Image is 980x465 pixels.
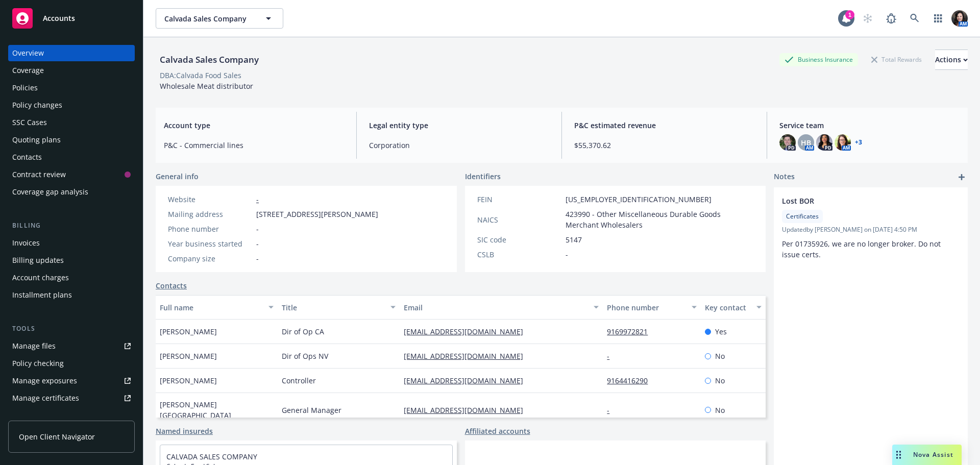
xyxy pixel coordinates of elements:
[256,194,259,204] a: -
[935,50,968,70] button: Actions
[12,80,38,96] div: Policies
[566,209,754,230] span: 423990 - Other Miscellaneous Durable Goods Merchant Wholesalers
[166,452,257,461] a: CALVADA SALES COMPANY
[465,171,501,182] span: Identifiers
[913,450,953,459] span: Nova Assist
[607,376,656,385] a: 9164416290
[278,295,400,320] button: Title
[857,8,878,29] a: Start snowing
[12,390,79,406] div: Manage certificates
[256,238,259,249] span: -
[566,234,582,245] span: 5147
[8,114,135,131] a: SSC Cases
[256,209,378,219] span: [STREET_ADDRESS][PERSON_NAME]
[404,351,531,361] a: [EMAIL_ADDRESS][DOMAIN_NAME]
[156,8,283,29] button: Calvada Sales Company
[256,253,259,264] span: -
[12,373,77,389] div: Manage exposures
[881,8,901,29] a: Report a Bug
[369,120,549,131] span: Legal entity type
[43,14,75,22] span: Accounts
[951,10,968,27] img: photo
[160,326,217,337] span: [PERSON_NAME]
[955,171,968,183] a: add
[566,194,712,205] span: [US_EMPLOYER_IDENTIFICATION_NUMBER]
[156,171,199,182] span: General info
[928,8,948,29] a: Switch app
[835,134,851,151] img: photo
[8,4,135,33] a: Accounts
[156,426,213,436] a: Named insureds
[574,140,754,151] span: $55,370.62
[774,187,968,268] div: Lost BORCertificatesUpdatedby [PERSON_NAME] on [DATE] 4:50 PMPer 01735926, we are no longer broke...
[369,140,549,151] span: Corporation
[715,405,725,415] span: No
[8,287,135,303] a: Installment plans
[160,375,217,386] span: [PERSON_NAME]
[8,62,135,79] a: Coverage
[8,252,135,268] a: Billing updates
[701,295,766,320] button: Key contact
[164,140,344,151] span: P&C - Commercial lines
[168,253,252,264] div: Company size
[845,10,854,19] div: 1
[477,234,561,245] div: SIC code
[12,166,66,183] div: Contract review
[282,351,328,361] span: Dir of Ops NV
[892,445,962,465] button: Nova Assist
[8,132,135,148] a: Quoting plans
[12,355,64,372] div: Policy checking
[160,70,241,81] div: DBA: Calvada Food Sales
[477,249,561,260] div: CSLB
[607,327,656,336] a: 9169972821
[855,139,862,145] a: +3
[465,426,530,436] a: Affiliated accounts
[164,120,344,131] span: Account type
[12,287,72,303] div: Installment plans
[8,149,135,165] a: Contacts
[566,249,568,260] span: -
[400,295,603,320] button: Email
[12,114,47,131] div: SSC Cases
[8,45,135,61] a: Overview
[12,184,88,200] div: Coverage gap analysis
[816,134,832,151] img: photo
[256,224,259,234] span: -
[8,355,135,372] a: Policy checking
[282,302,384,313] div: Title
[160,302,262,313] div: Full name
[782,239,943,259] span: Per 01735926, we are no longer broker. Do not issue certs.
[404,302,587,313] div: Email
[782,195,933,206] span: Lost BOR
[19,431,95,442] span: Open Client Navigator
[12,235,40,251] div: Invoices
[477,194,561,205] div: FEIN
[892,445,905,465] div: Drag to move
[282,326,324,337] span: Dir of Op CA
[156,280,187,291] a: Contacts
[607,302,685,313] div: Phone number
[477,214,561,225] div: NAICS
[782,225,960,234] span: Updated by [PERSON_NAME] on [DATE] 4:50 PM
[12,132,61,148] div: Quoting plans
[168,209,252,219] div: Mailing address
[8,270,135,286] a: Account charges
[8,235,135,251] a: Invoices
[12,62,44,79] div: Coverage
[404,376,531,385] a: [EMAIL_ADDRESS][DOMAIN_NAME]
[168,224,252,234] div: Phone number
[156,295,278,320] button: Full name
[12,407,64,424] div: Manage claims
[8,373,135,389] a: Manage exposures
[8,166,135,183] a: Contract review
[774,171,795,183] span: Notes
[282,405,341,415] span: General Manager
[8,221,135,231] div: Billing
[8,184,135,200] a: Coverage gap analysis
[12,270,69,286] div: Account charges
[404,327,531,336] a: [EMAIL_ADDRESS][DOMAIN_NAME]
[168,194,252,205] div: Website
[164,13,253,24] span: Calvada Sales Company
